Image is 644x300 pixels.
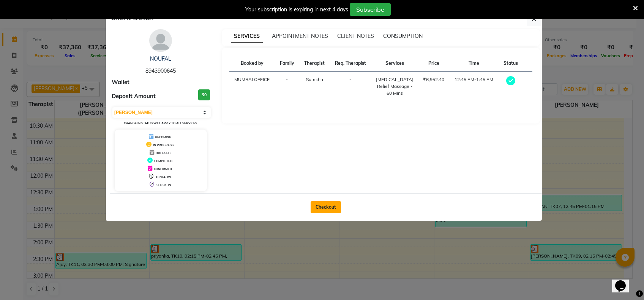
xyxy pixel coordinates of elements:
th: Req. Therapist [330,55,371,72]
span: COMPLETED [154,159,172,163]
td: - [330,72,371,102]
th: Booked by [229,55,275,72]
span: DROPPED [156,151,170,155]
span: UPCOMING [155,135,171,139]
span: Sumcha [306,77,323,82]
a: NOUFAL [150,55,171,62]
div: Your subscription is expiring in next 4 days [245,6,348,14]
th: Price [418,55,449,72]
th: Therapist [299,55,330,72]
small: Change in status will apply to all services. [124,121,198,125]
div: ₹6,952.40 [423,76,445,83]
span: 8943900645 [145,67,176,74]
th: Time [450,55,499,72]
img: avatar [149,29,172,52]
button: Checkout [311,201,341,213]
th: Family [275,55,299,72]
span: Deposit Amount [112,92,156,101]
h3: ₹0 [198,89,210,100]
td: 12:45 PM-1:45 PM [450,72,499,102]
span: IN PROGRESS [153,143,174,147]
th: Services [371,55,418,72]
span: CLIENT NOTES [337,33,374,39]
span: Wallet [112,78,129,87]
span: SERVICES [231,30,263,43]
button: Subscribe [350,3,391,16]
iframe: chat widget [612,270,636,292]
span: CHECK-IN [156,183,171,187]
td: - [275,72,299,102]
div: [MEDICAL_DATA] Relief Massage - 60 Mins [376,76,414,97]
span: CONFIRMED [154,167,172,171]
th: Status [499,55,523,72]
span: CONSUMPTION [383,33,423,39]
td: MUMBAI OFFICE [229,72,275,102]
span: APPOINTMENT NOTES [272,33,328,39]
span: TENTATIVE [156,175,172,179]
